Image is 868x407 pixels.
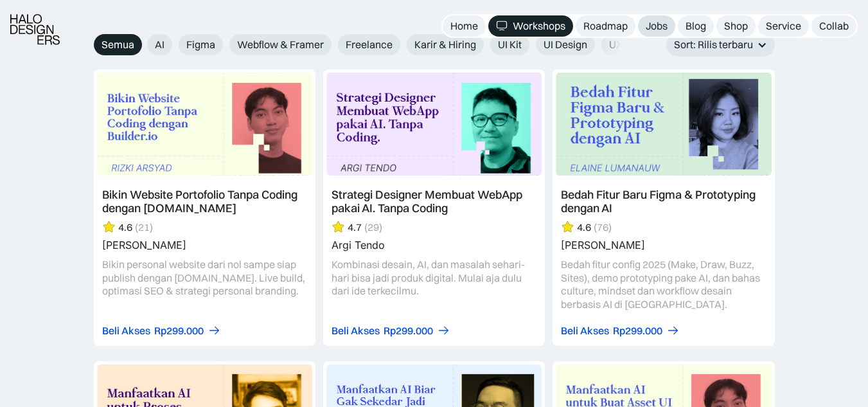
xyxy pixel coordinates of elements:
div: Workshops [513,19,565,33]
form: Email Form [94,34,627,55]
div: Rp299.000 [154,324,204,338]
div: Beli Akses [332,324,380,338]
div: Service [766,19,801,33]
div: Collab [819,19,849,33]
div: Shop [724,19,748,33]
div: Roadmap [583,19,628,33]
span: UI Kit [498,38,522,51]
a: Home [443,15,486,37]
span: Webflow & Framer [237,38,324,51]
div: Beli Akses [102,324,150,338]
span: Semua [102,38,134,51]
a: Jobs [638,15,675,37]
a: Blog [678,15,714,37]
div: Beli Akses [561,324,609,338]
a: Workshops [488,15,573,37]
span: UI Design [544,38,587,51]
div: Sort: Rilis terbaru [666,33,775,57]
span: AI [155,38,164,51]
span: Freelance [346,38,393,51]
div: Rp299.000 [384,324,433,338]
span: Figma [186,38,215,51]
span: Karir & Hiring [414,38,476,51]
a: Beli AksesRp299.000 [332,324,450,338]
a: Beli AksesRp299.000 [102,324,221,338]
div: Blog [686,19,706,33]
a: Shop [716,15,756,37]
div: Rp299.000 [613,324,662,338]
span: UX Design [609,38,657,51]
div: Home [450,19,478,33]
a: Collab [811,15,856,37]
div: Jobs [646,19,668,33]
a: Roadmap [576,15,635,37]
a: Beli AksesRp299.000 [561,324,680,338]
div: Sort: Rilis terbaru [674,38,753,51]
a: Service [758,15,809,37]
